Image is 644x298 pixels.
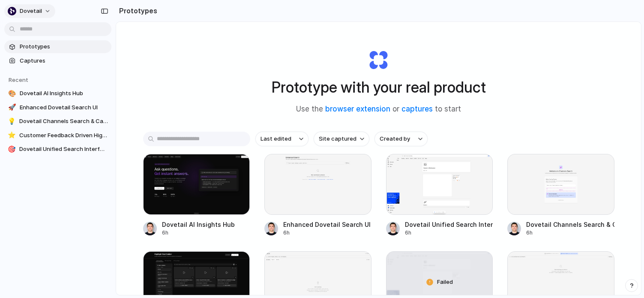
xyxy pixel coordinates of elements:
[9,76,28,83] span: Recent
[8,145,16,154] div: 🎯
[325,105,390,113] a: browser extension
[4,129,111,142] a: ⭐Customer Feedback Driven Highlight Reel Builder
[261,135,291,143] span: Last edited
[380,135,410,143] span: Created by
[20,57,108,65] span: Captures
[19,117,108,126] span: Dovetail Channels Search & Categorization
[4,40,111,53] a: Prototypes
[4,87,111,100] a: 🎨Dovetail AI Insights Hub
[8,117,16,126] div: 💡
[20,89,108,98] span: Dovetail AI Insights Hub
[4,115,111,128] a: 💡Dovetail Channels Search & Categorization
[4,54,111,67] a: Captures
[386,154,493,237] a: Dovetail Unified Search InterfaceDovetail Unified Search Interface6h
[143,154,250,237] a: Dovetail AI Insights HubDovetail AI Insights Hub6h
[272,76,486,99] h1: Prototype with your real product
[314,132,369,146] button: Site captured
[19,145,108,154] span: Dovetail Unified Search Interface
[20,103,108,112] span: Enhanced Dovetail Search UI
[8,89,16,98] div: 🎨
[374,132,428,146] button: Created by
[507,154,614,237] a: Dovetail Channels Search & CategorizationDovetail Channels Search & Categorization6h
[19,131,108,140] span: Customer Feedback Driven Highlight Reel Builder
[116,6,157,16] h2: Prototypes
[283,229,371,237] div: 6h
[296,104,461,115] span: Use the or to start
[4,101,111,114] a: 🚀Enhanced Dovetail Search UI
[437,278,453,286] span: Failed
[20,7,42,15] span: dovetail
[283,220,371,229] div: Enhanced Dovetail Search UI
[319,135,356,143] span: Site captured
[162,229,235,237] div: 6h
[526,220,614,229] div: Dovetail Channels Search & Categorization
[162,220,235,229] div: Dovetail AI Insights Hub
[405,229,493,237] div: 6h
[8,131,16,140] div: ⭐
[4,143,111,156] a: 🎯Dovetail Unified Search Interface
[255,132,309,146] button: Last edited
[4,4,55,18] button: dovetail
[401,105,433,113] a: captures
[264,154,371,237] a: Enhanced Dovetail Search UIEnhanced Dovetail Search UI6h
[8,103,16,112] div: 🚀
[405,220,493,229] div: Dovetail Unified Search Interface
[20,42,108,51] span: Prototypes
[526,229,614,237] div: 6h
